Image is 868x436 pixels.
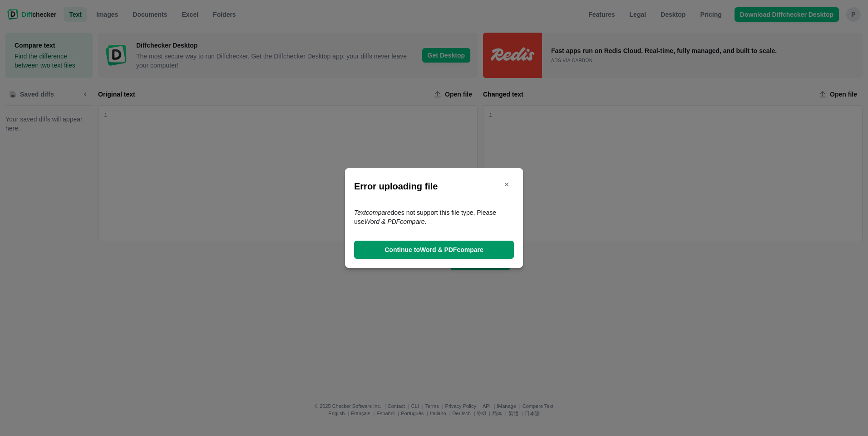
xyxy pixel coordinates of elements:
[354,208,514,226] span: does not support this file type. Please use .
[354,179,514,194] h2: Error uploading file
[499,177,514,192] button: Close modal
[383,245,485,254] span: Continue to Word & PDF compare
[354,209,390,216] em: Text compare
[365,218,425,225] em: Word & PDF compare
[354,241,514,259] a: Continue toWord & PDFcompare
